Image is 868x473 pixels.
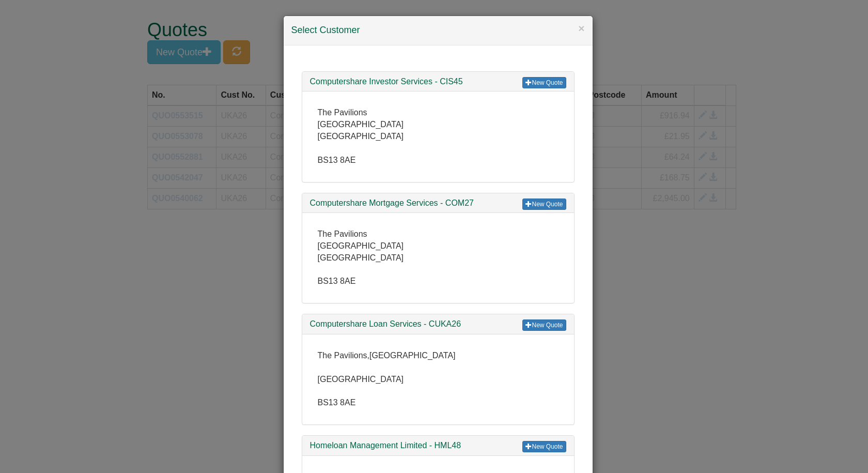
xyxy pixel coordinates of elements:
span: [GEOGRAPHIC_DATA] [318,132,404,141]
a: New Quote [522,199,566,210]
h3: Computershare Loan Services - CUKA26 [310,319,566,329]
span: [GEOGRAPHIC_DATA] [318,120,404,129]
h4: Select Customer [291,24,585,37]
h3: Computershare Mortgage Services - COM27 [310,199,566,208]
span: BS13 8AE [318,398,356,407]
a: New Quote [522,77,566,88]
span: BS13 8AE [318,277,356,285]
span: The Pavilions [318,230,367,238]
span: [GEOGRAPHIC_DATA] [318,375,404,384]
button: × [578,23,584,34]
a: New Quote [522,441,566,452]
span: BS13 8AE [318,156,356,164]
span: [GEOGRAPHIC_DATA] [318,241,404,250]
span: [GEOGRAPHIC_DATA] [318,253,404,262]
span: The Pavilions,[GEOGRAPHIC_DATA] [318,351,456,360]
span: The Pavilions [318,108,367,117]
h3: Computershare Investor Services - CIS45 [310,77,566,86]
a: New Quote [522,319,566,331]
h3: Homeloan Management Limited - HML48 [310,441,566,450]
